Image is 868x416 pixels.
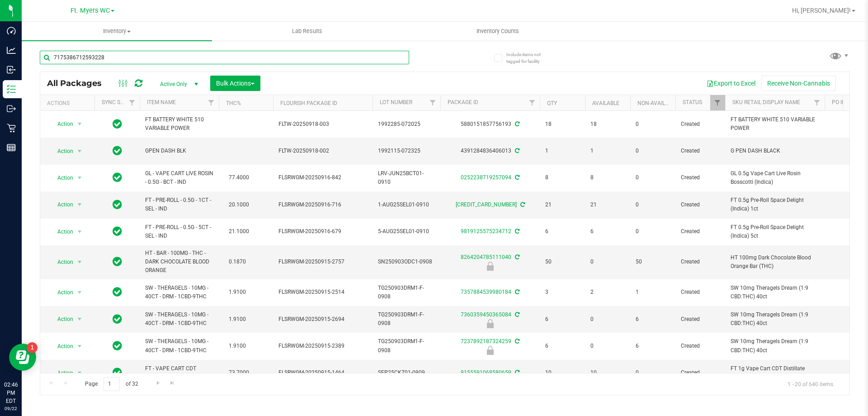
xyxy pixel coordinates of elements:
[514,369,519,376] span: Sync from Compliance System
[461,254,511,260] a: 8264204785111040
[456,201,517,208] a: [CREDIT_CARD_NUMBER]
[49,198,74,211] span: Action
[74,313,85,325] span: select
[681,258,720,266] span: Created
[145,147,213,155] span: GPEN DASH BLK
[278,173,367,182] span: FLSRWGM-20250916-842
[514,311,519,318] span: Sync from Compliance System
[49,313,74,325] span: Action
[761,76,836,91] button: Receive Non-Cannabis
[380,99,412,105] a: Lot Number
[7,46,16,55] inline-svg: Analytics
[278,368,367,377] span: FLSRWGM-20250915-1464
[378,169,435,186] span: LRV-JUN25BCT01-0910
[545,258,580,266] span: 50
[448,99,478,105] a: Package ID
[464,27,531,35] span: Inventory Counts
[681,288,720,296] span: Created
[636,120,670,129] span: 0
[732,99,800,105] a: Sku Retail Display Name
[710,95,725,110] a: Filter
[125,95,140,110] a: Filter
[425,95,440,110] a: Filter
[636,147,670,155] span: 0
[166,377,179,389] a: Go to the last page
[525,95,540,110] a: Filter
[681,368,720,377] span: Created
[731,147,819,155] span: G PEN DASH BLACK
[590,258,625,266] span: 0
[547,100,557,106] a: Qty
[681,201,720,209] span: Created
[113,255,122,268] span: In Sync
[7,26,16,35] inline-svg: Dashboard
[74,118,85,130] span: select
[224,366,254,379] span: 73.7000
[113,339,122,352] span: In Sync
[113,313,122,325] span: In Sync
[22,22,212,41] a: Inventory
[74,198,85,211] span: select
[145,196,213,213] span: FT - PRE-ROLL - 0.5G - 1CT - SEL - IND
[102,99,137,105] a: Sync Status
[683,99,702,105] a: Status
[278,342,367,350] span: FLSRWGM-20250915-2389
[49,367,74,379] span: Action
[147,99,176,105] a: Item Name
[49,340,74,353] span: Action
[278,315,367,324] span: FLSRWGM-20250915-2694
[113,171,122,184] span: In Sync
[514,148,519,154] span: Sync from Compliance System
[519,201,525,208] span: Sync from Compliance System
[7,85,16,94] inline-svg: Inventory
[145,364,213,382] span: FT - VAPE CART CDT DISTILLATE - 1G - CKZ - HYB
[145,284,213,301] span: SW - THERAGELS - 10MG - 40CT - DRM - 1CBD-9THC
[224,171,254,184] span: 77.4000
[278,120,367,129] span: FLTW-20250918-003
[636,342,670,350] span: 6
[514,338,519,344] span: Sync from Compliance System
[226,100,241,106] a: THC%
[514,289,519,295] span: Sync from Compliance System
[74,225,85,238] span: select
[74,340,85,353] span: select
[590,120,625,129] span: 18
[439,346,541,355] div: Newly Received
[636,227,670,236] span: 0
[27,342,38,353] iframe: Resource center unread badge
[461,338,511,344] a: 7237892187324259
[810,95,825,110] a: Filter
[74,172,85,184] span: select
[151,377,165,389] a: Go to the next page
[792,7,851,14] span: Hi, [PERSON_NAME]!
[210,76,260,91] button: Bulk Actions
[590,227,625,236] span: 6
[224,225,254,238] span: 21.1000
[545,227,580,236] span: 6
[731,223,819,240] span: FT 0.5g Pre-Roll Space Delight (Indica) 5ct
[280,100,337,106] a: Flourish Package ID
[439,120,541,129] div: 5880151857756193
[701,76,761,91] button: Export to Excel
[145,169,213,186] span: GL - VAPE CART LIVE ROSIN - 0.5G - BCT - IND
[731,169,819,186] span: GL 0.5g Vape Cart Live Rosin Bosscotti (Indica)
[636,368,670,377] span: 0
[545,147,580,155] span: 1
[278,227,367,236] span: FLSRWGM-20250916-679
[378,201,435,209] span: 1-AUG25SEL01-0910
[378,368,435,377] span: SEP25CKZ01-0909
[378,337,435,354] span: TG250903DRM1-F-0908
[113,198,122,211] span: In Sync
[7,143,16,152] inline-svg: Reports
[49,172,74,184] span: Action
[780,377,840,391] span: 1 - 20 of 640 items
[637,100,678,106] a: Non-Available
[731,364,819,382] span: FT 1g Vape Cart CDT Distillate Cakez (Hybrid)
[461,369,511,376] a: 8155591068580659
[545,315,580,324] span: 6
[545,342,580,350] span: 6
[731,196,819,213] span: FT 0.5g Pre-Roll Space Delight (Indica) 1ct
[590,173,625,182] span: 8
[74,367,85,379] span: select
[113,118,122,130] span: In Sync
